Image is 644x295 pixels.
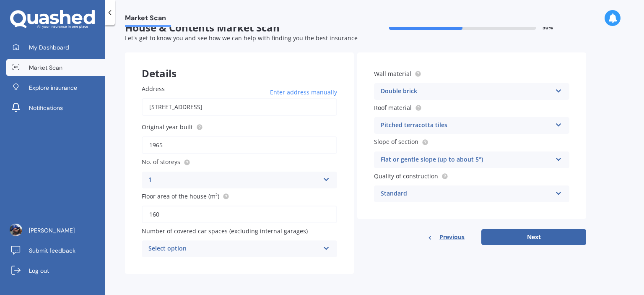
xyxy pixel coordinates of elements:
span: Submit feedback [29,246,75,255]
span: Log out [29,266,49,275]
div: Details [125,52,354,78]
span: Notifications [29,104,63,112]
div: Flat or gentle slope (up to about 5°) [381,155,552,165]
span: Address [142,85,165,93]
span: Roof material [374,104,412,112]
div: 1 [148,175,319,185]
input: Enter floor area [142,206,337,223]
a: Explore insurance [6,79,105,96]
button: Next [481,229,586,245]
a: My Dashboard [6,39,105,56]
input: Enter year [142,136,337,154]
span: 50 % [543,25,553,31]
span: Explore insurance [29,84,77,92]
span: Floor area of the house (m²) [142,192,219,200]
span: Enter address manually [270,88,337,97]
span: Slope of section [374,138,418,146]
a: [PERSON_NAME] [6,222,105,239]
div: Select option [148,244,319,254]
a: Submit feedback [6,242,105,259]
span: Number of covered car spaces (excluding internal garages) [142,227,308,235]
span: No. of storeys [142,158,180,166]
span: Market Scan [125,14,171,25]
a: Notifications [6,99,105,116]
span: Original year built [142,123,193,131]
div: Standard [381,189,552,199]
a: Market Scan [6,59,105,76]
span: Wall material [374,70,411,78]
div: Pitched terracotta tiles [381,120,552,131]
div: Double brick [381,86,552,97]
span: Let's get to know you and see how we can help with finding you the best insurance [125,34,358,42]
span: [PERSON_NAME] [29,226,75,235]
a: Log out [6,262,105,279]
span: House & Contents Market Scan [125,22,356,34]
span: Market Scan [29,63,62,72]
span: Quality of construction [374,172,438,180]
span: My Dashboard [29,43,69,52]
span: Previous [439,231,465,243]
input: Enter address [142,98,337,116]
img: ACg8ocLyAHWlNjqv2jplI-Q3YeqxustPpPSZvwJlOiiD8-dnzJMI0WMN=s96-c [10,224,22,236]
